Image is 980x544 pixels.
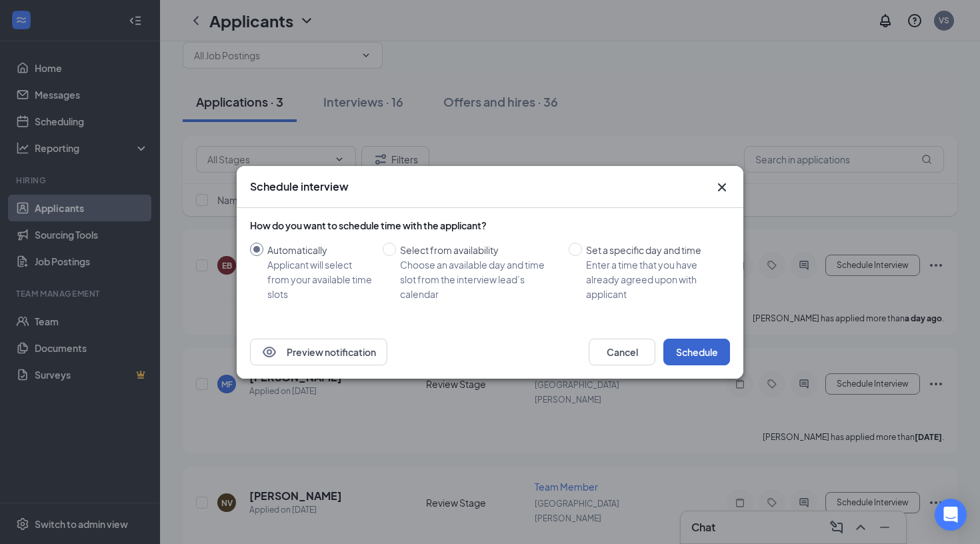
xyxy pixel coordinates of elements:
button: EyePreview notification [250,339,387,365]
div: Choose an available day and time slot from the interview lead’s calendar [400,257,558,301]
div: Set a specific day and time [586,243,719,257]
button: Schedule [663,339,730,365]
svg: Cross [714,179,730,195]
div: Automatically [267,243,372,257]
div: Select from availability [400,243,558,257]
div: Enter a time that you have already agreed upon with applicant [586,257,719,301]
div: Open Intercom Messenger [935,499,967,531]
svg: Eye [261,344,277,360]
button: Close [714,179,730,195]
div: How do you want to schedule time with the applicant? [250,219,730,232]
h3: Schedule interview [250,179,349,194]
div: Applicant will select from your available time slots [267,257,372,301]
button: Cancel [589,339,655,365]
